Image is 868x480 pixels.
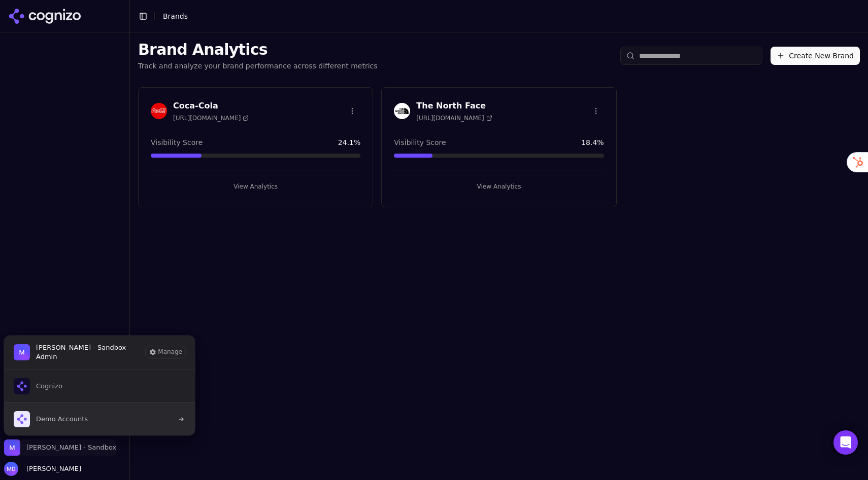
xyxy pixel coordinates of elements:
p: Track and analyze your brand performance across different metrics [138,61,378,71]
h3: Coca-Cola [173,100,249,112]
button: View Analytics [394,178,604,195]
div: List of all organization memberships [4,370,195,435]
span: Admin [36,352,126,361]
h1: Brand Analytics [138,41,378,59]
div: Melissa Dowd - Sandbox is active [4,336,195,435]
div: Open Intercom Messenger [833,430,858,455]
span: Visibility Score [394,137,446,147]
button: Create New Brand [771,47,860,65]
span: Melissa Dowd - Sandbox [36,343,126,352]
button: Open user button [4,462,81,476]
button: Close organization switcher [4,439,116,456]
nav: breadcrumb [163,11,188,21]
img: Melissa Dowd - Sandbox [14,344,30,360]
span: [URL][DOMAIN_NAME] [416,114,492,122]
span: Brands [163,12,188,20]
h3: The North Face [416,100,492,112]
span: [URL][DOMAIN_NAME] [173,114,249,122]
span: Demo Accounts [36,415,88,424]
img: Melissa Dowd [4,462,18,476]
span: Cognizo [36,382,62,391]
span: 18.4 % [581,137,604,147]
span: [PERSON_NAME] [22,464,81,473]
span: Visibility Score [151,137,203,147]
img: Melissa Dowd - Sandbox [4,439,20,456]
img: Cognizo [14,378,30,394]
span: 24.1 % [338,137,360,147]
img: Coca-Cola [151,103,167,119]
img: The North Face [394,103,410,119]
span: Melissa Dowd - Sandbox [26,443,116,452]
img: Demo Accounts [14,411,30,427]
button: Manage [146,346,185,358]
button: View Analytics [151,178,360,195]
